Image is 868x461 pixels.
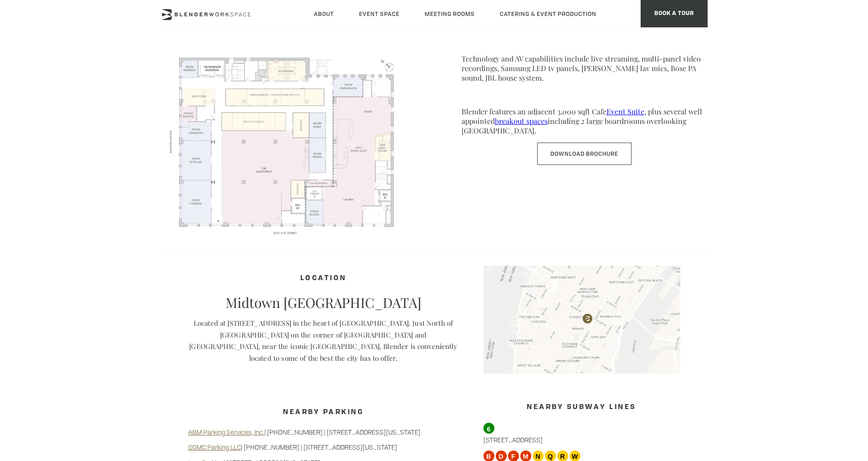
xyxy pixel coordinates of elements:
h4: Location [188,270,459,287]
iframe: Chat Widget [704,344,868,461]
a: Event Suite [606,107,644,116]
h3: Nearby Subway Lines [483,399,680,416]
p: Technology and AV capabilities include live streaming, multi-panel video recordings, Samsung LED ... [462,54,708,82]
img: blender-map.jpg [483,266,680,374]
p: Midtown [GEOGRAPHIC_DATA] [188,294,459,311]
p: Blender features an adjacent 3,000 sqft Cafe , plus several well appointed including 2 large boar... [462,107,708,135]
p: | [PHONE_NUMBER] | [STREET_ADDRESS][US_STATE] [188,443,459,452]
a: ABM Parking Services, Inc. [188,428,264,436]
p: Located at [STREET_ADDRESS] in the heart of [GEOGRAPHIC_DATA]. Just North of [GEOGRAPHIC_DATA] on... [188,318,459,364]
h3: Nearby Parking [188,404,459,421]
p: | [PHONE_NUMBER] | [STREET_ADDRESS][US_STATE] [188,428,459,437]
a: Download Brochure [537,143,632,165]
p: [STREET_ADDRESS] [483,423,680,444]
a: GGMC Parking LLC [188,443,241,451]
span: 6 [483,423,494,434]
a: breakout spaces [495,116,548,126]
img: FLOORPLAN-Screenshot-2025.png [161,24,407,237]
